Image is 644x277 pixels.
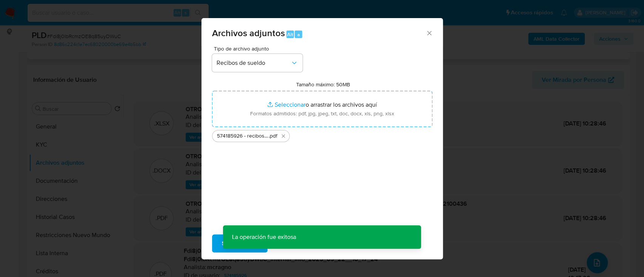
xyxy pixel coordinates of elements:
span: Cancelar [280,235,305,252]
ul: Archivos seleccionados [212,127,432,142]
label: Tamaño máximo: 50MB [296,81,350,88]
span: Alt [287,31,293,38]
p: La operación fue exitosa [223,225,305,249]
span: Recibos de sueldo [217,59,290,67]
span: Subir archivo [222,235,258,252]
span: Tipo de archivo adjunto [214,46,304,51]
button: Recibos de sueldo [212,54,303,72]
button: Cerrar [426,29,432,36]
button: Eliminar 574185926 - recibos de sueldo jun-ago25.pdf [279,132,288,141]
span: .pdf [269,132,277,140]
span: a [297,31,300,38]
button: Subir archivo [212,234,267,253]
span: Archivos adjuntos [212,26,285,40]
span: 574185926 - recibos de sueldo jun-ago25 [217,132,269,140]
